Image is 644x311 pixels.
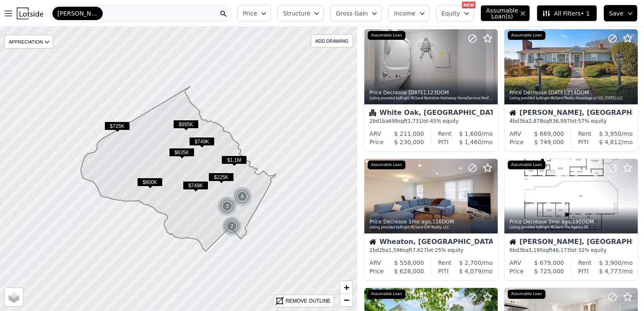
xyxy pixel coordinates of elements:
div: /mo [589,267,633,275]
div: Price [509,267,524,275]
span: Save [609,9,623,18]
div: Assumable Loan [508,290,545,299]
div: $749K [189,137,215,149]
button: Structure [278,5,324,21]
span: Price [243,9,257,18]
img: g1.png [222,216,242,236]
div: Price Decrease , 123 DOM [369,89,493,96]
button: Save [604,5,637,21]
div: PITI [578,138,589,146]
span: 36,997 [552,118,570,124]
a: Price Decrease 1mo ago,116DOMListing provided byBright MLSand EXP Realty, LLCAssumable LoanHouseW... [364,158,497,281]
span: All Filters • 1 [542,9,589,18]
span: Structure [283,9,310,18]
span: $ 4,812 [599,139,621,145]
span: − [344,295,349,305]
span: $ 669,000 [534,130,564,137]
time: 2025-08-14 19:17 [408,219,431,225]
span: Income [394,9,415,18]
div: /mo [452,259,493,267]
span: $ 230,000 [394,139,424,145]
img: House [509,109,516,116]
img: Condominium [369,109,376,116]
span: $ 1,460 [459,139,481,145]
span: $ 679,000 [534,259,564,266]
div: ADD DRAWING [311,35,353,47]
div: Listing provided by Bright MLS and Berkshire Hathaway HomeServices PenFed Realty [369,96,493,101]
div: /mo [592,130,633,138]
span: Equity [441,9,460,18]
img: House [509,238,516,245]
div: /mo [449,267,493,275]
div: 4 bd 3 ba sqft lot · 57% equity [509,118,633,124]
div: Listing provided by Bright MLS and The Agency DC [509,225,634,230]
div: $1.1M [221,155,247,168]
button: Assumable Loan(s) [480,5,530,21]
div: 2 bd 2 ba sqft lot · 25% equity [369,247,493,254]
div: REMOVE OUTLINE [286,297,330,305]
div: NEW [462,2,475,8]
div: 2 bd 1 ba sqft lot · 45% equity [369,118,493,124]
span: $800K [137,178,163,187]
div: Assumable Loan [368,31,405,40]
div: Assumable Loan [508,161,545,170]
div: /mo [592,259,633,267]
div: Assumable Loan [368,290,405,299]
span: 3,195 [529,247,543,253]
span: + [344,282,349,293]
div: $635K [169,148,195,160]
span: 2,878 [529,118,543,124]
button: Equity [436,5,474,21]
div: $995K [173,120,199,132]
div: PITI [438,267,449,275]
a: Price Decrease [DATE],214DOMListing provided byBright MLSand Realty Advantage of [US_STATE] LLCAs... [504,29,637,152]
span: $ 628,000 [394,268,424,275]
div: ARV [509,259,521,267]
div: $725K [104,122,130,134]
span: $ 749,000 [534,139,564,145]
div: 6 bd 3 ba sqft lot · 32% equity [509,247,633,254]
img: g1.png [232,187,253,207]
span: $725K [104,122,130,130]
button: Income [388,5,429,21]
span: $225K [208,173,234,181]
button: Price [237,5,271,21]
div: ARV [369,130,381,138]
time: 2025-08-26 15:18 [548,90,566,96]
div: Rent [578,130,592,138]
a: Layers [5,288,23,306]
div: Price Decrease , 214 DOM [509,89,634,96]
span: $ 1,600 [459,130,481,137]
div: $225K [208,173,234,185]
div: 2 [222,216,242,236]
span: $ 558,000 [394,259,424,266]
button: All Filters• 1 [537,5,597,21]
div: Assumable Loan [508,31,545,40]
div: /mo [589,138,633,146]
div: Rent [438,259,452,267]
span: Assumable Loan(s) [486,8,513,19]
img: House [369,238,376,245]
div: [PERSON_NAME], [GEOGRAPHIC_DATA] [509,238,633,247]
div: ARV [369,259,381,267]
div: White Oak, [GEOGRAPHIC_DATA] [369,109,493,118]
span: $ 4,079 [459,268,481,275]
div: /mo [449,138,493,146]
span: 46,173 [552,247,570,253]
div: Price [509,138,524,146]
div: Price Decrease , 116 DOM [369,218,493,225]
img: g1.png [217,196,238,216]
span: $635K [169,148,195,157]
div: APPRECIATION [4,35,53,49]
div: PITI [578,267,589,275]
span: 7,627 [412,247,426,253]
div: ARV [509,130,521,138]
div: PITI [438,138,449,146]
div: Rent [578,259,592,267]
div: Rent [438,130,452,138]
span: $ 725,000 [534,268,564,275]
a: Price Decrease [DATE],123DOMListing provided byBright MLSand Berkshire Hathaway HomeServices PenF... [364,29,497,152]
div: $749K [183,181,208,193]
div: [PERSON_NAME], [GEOGRAPHIC_DATA] [509,109,633,118]
span: $ 3,900 [599,259,621,266]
